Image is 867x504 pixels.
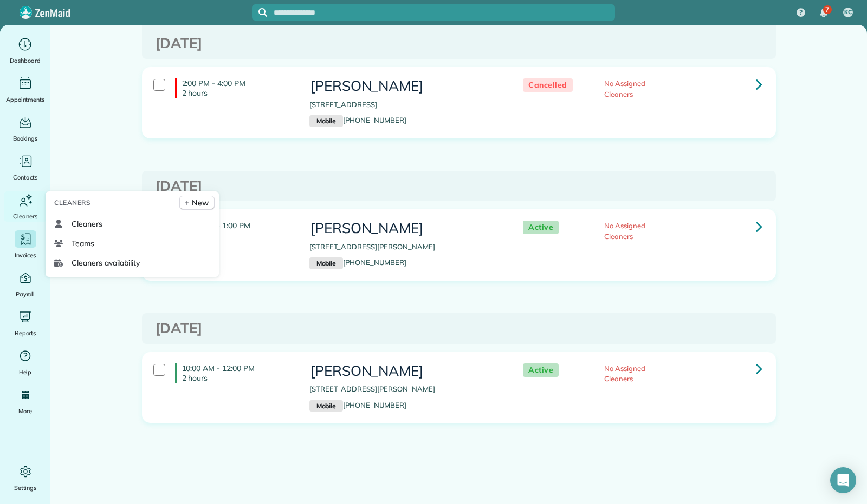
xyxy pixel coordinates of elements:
[4,75,46,105] a: Appointments
[175,78,293,98] h4: 2:00 PM - 4:00 PM
[182,88,293,98] p: 2 hours
[50,214,215,234] a: Cleaners
[4,308,46,339] a: Reports
[309,401,406,409] a: Mobile[PHONE_NUMBER]
[15,328,36,339] span: Reports
[4,463,46,493] a: Settings
[72,238,94,249] span: Teams
[309,221,501,236] h3: [PERSON_NAME]
[604,79,645,98] span: No Assigned Cleaners
[4,230,46,261] a: Invoices
[13,211,37,222] span: Cleaners
[182,373,293,383] p: 2 hours
[72,257,140,268] span: Cleaners availability
[72,218,102,229] span: Cleaners
[4,347,46,377] a: Help
[4,152,46,183] a: Contacts
[50,234,215,253] a: Teams
[523,221,559,234] span: Active
[309,400,343,412] small: Mobile
[179,196,215,210] a: New
[830,467,856,493] div: Open Intercom Messenger
[4,114,46,144] a: Bookings
[6,94,45,105] span: Appointments
[175,363,293,383] h4: 10:00 AM - 12:00 PM
[604,364,645,383] span: No Assigned Cleaners
[156,36,762,51] h3: [DATE]
[604,221,645,241] span: No Assigned Cleaners
[19,367,32,377] span: Help
[16,289,35,300] span: Payroll
[4,36,46,66] a: Dashboard
[309,258,406,267] a: Mobile[PHONE_NUMBER]
[15,250,36,261] span: Invoices
[523,78,573,92] span: Cancelled
[4,191,46,222] a: Cleaners
[14,482,37,493] span: Settings
[54,197,90,208] span: Cleaners
[825,5,829,14] span: 7
[156,321,762,336] h3: [DATE]
[309,384,501,395] p: [STREET_ADDRESS][PERSON_NAME]
[844,8,852,17] span: KC
[182,231,293,241] p: 2 hours
[258,8,267,17] svg: Focus search
[10,55,41,66] span: Dashboard
[156,178,762,194] h3: [DATE]
[309,100,501,110] p: [STREET_ADDRESS]
[309,115,343,127] small: Mobile
[18,406,32,416] span: More
[13,133,38,144] span: Bookings
[309,116,406,124] a: Mobile[PHONE_NUMBER]
[309,78,501,94] h3: [PERSON_NAME]
[309,242,501,253] p: [STREET_ADDRESS][PERSON_NAME]
[13,172,37,183] span: Contacts
[812,1,835,25] div: 7 unread notifications
[309,363,501,379] h3: [PERSON_NAME]
[192,197,209,208] span: New
[4,269,46,300] a: Payroll
[523,363,559,377] span: Active
[175,221,293,240] h4: 11:00 AM - 1:00 PM
[50,253,215,273] a: Cleaners availability
[309,257,343,269] small: Mobile
[252,8,267,17] button: Focus search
